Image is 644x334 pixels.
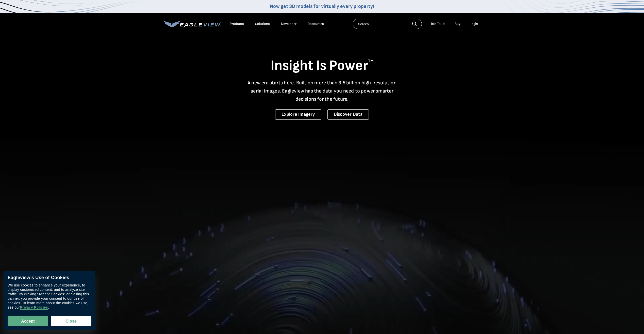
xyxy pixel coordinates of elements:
a: Buy [455,22,460,26]
a: Now get 3D models for virtually every property! [270,3,374,9]
sup: TM [368,59,374,64]
input: Search [353,19,422,29]
a: Privacy Policies [20,306,48,310]
div: Eagleview’s Use of Cookies [8,275,91,281]
h1: Insight Is Power [164,57,481,75]
p: A new era starts here. Built on more than 3.5 billion high-resolution aerial images, Eagleview ha... [244,79,400,103]
div: Resources [308,22,324,26]
div: Products [230,22,244,26]
a: Discover Data [327,109,369,120]
div: Login [470,22,478,26]
div: Talk To Us [431,22,445,26]
a: Explore Imagery [275,109,321,120]
div: We use cookies to enhance your experience, to display customized content, and to analyze site tra... [8,283,91,310]
a: Developer [281,22,296,26]
div: Solutions [255,22,270,26]
button: Close [51,316,91,326]
button: Accept [8,316,48,326]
